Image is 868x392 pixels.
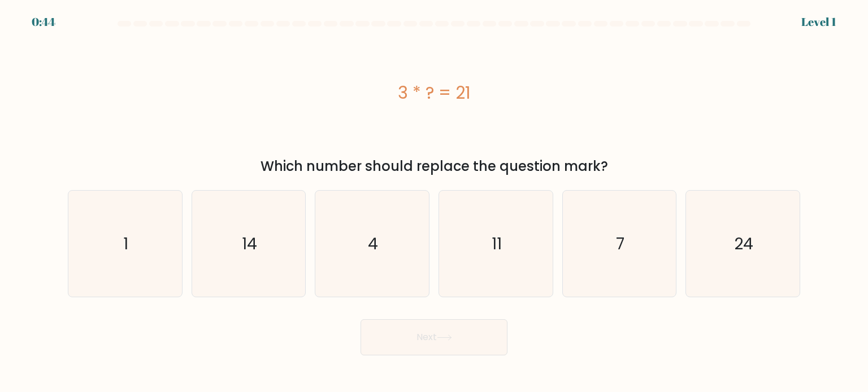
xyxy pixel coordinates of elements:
[734,232,753,254] text: 24
[368,232,379,254] text: 4
[492,232,502,254] text: 11
[75,156,793,177] div: Which number should replace the question mark?
[616,232,624,254] text: 7
[801,14,836,30] div: Level 1
[68,80,800,105] div: 3 * ? = 21
[361,319,507,355] button: Next
[32,14,55,30] div: 0:44
[124,232,129,254] text: 1
[242,232,257,254] text: 14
